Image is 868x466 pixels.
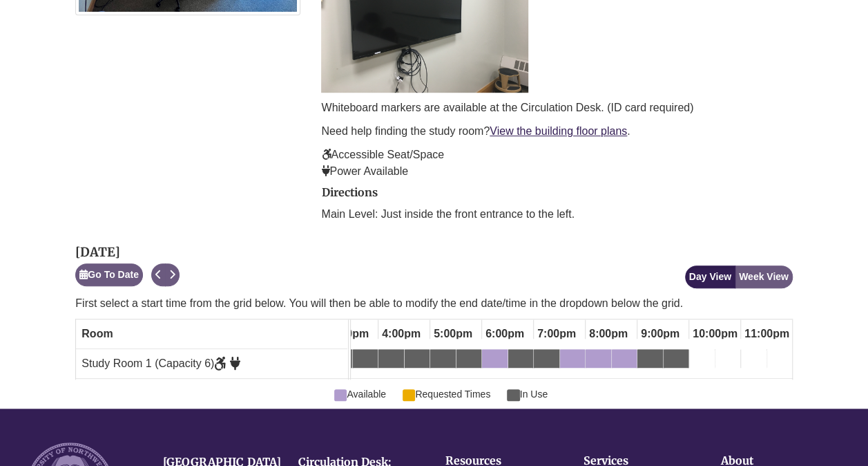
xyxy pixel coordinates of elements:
[490,125,627,137] a: View the building floor plans
[586,322,631,346] span: 8:00pm
[430,322,476,346] span: 5:00pm
[321,187,792,199] h2: Directions
[560,349,585,373] a: 7:30pm Wednesday, October 8, 2025 - Study Room 1 - Available
[637,349,663,373] a: 9:00pm Wednesday, October 8, 2025 - Study Room 1 - In Use
[405,349,430,373] a: 4:30pm Wednesday, October 8, 2025 - Study Room 1 - In Use
[378,349,404,373] a: 4:00pm Wednesday, October 8, 2025 - Study Room 1 - In Use
[456,349,481,373] a: 5:30pm Wednesday, October 8, 2025 - Study Room 1 - In Use
[430,349,456,373] a: 5:00pm Wednesday, October 8, 2025 - Study Room 1 - In Use
[741,322,793,346] span: 11:00pm
[689,322,741,346] span: 10:00pm
[321,123,792,140] p: Need help finding the study room? .
[75,245,180,259] h2: [DATE]
[482,322,528,346] span: 6:00pm
[81,357,240,369] span: Study Room 1 (Capacity 6)
[378,322,424,346] span: 4:00pm
[334,386,386,402] span: Available
[685,265,735,288] button: Day View
[612,349,637,373] a: 8:30pm Wednesday, October 8, 2025 - Study Room 1 - Available
[534,349,559,373] a: 7:00pm Wednesday, October 8, 2025 - Study Room 1 - In Use
[321,187,792,223] div: directions
[482,349,508,373] a: 6:00pm Wednesday, October 8, 2025 - Study Room 1 - Available
[81,328,113,339] span: Room
[664,349,688,373] a: 9:30pm Wednesday, October 8, 2025 - Study Room 1 - In Use
[165,263,180,286] button: Next
[403,386,490,402] span: Requested Times
[637,322,683,346] span: 9:00pm
[534,322,579,346] span: 7:00pm
[321,147,792,180] p: Accessible Seat/Space Power Available
[735,265,793,288] button: Week View
[353,349,378,373] a: 3:30pm Wednesday, October 8, 2025 - Study Room 1 - In Use
[75,263,143,286] button: Go To Date
[507,386,548,402] span: In Use
[321,100,792,116] p: Whiteboard markers are available at the Circulation Desk. (ID card required)
[151,263,166,286] button: Previous
[75,295,792,312] p: First select a start time from the grid below. You will then be able to modify the end date/time ...
[586,349,611,373] a: 8:00pm Wednesday, October 8, 2025 - Study Room 1 - Available
[321,206,792,223] p: Main Level: Just inside the front entrance to the left.
[508,349,533,373] a: 6:30pm Wednesday, October 8, 2025 - Study Room 1 - In Use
